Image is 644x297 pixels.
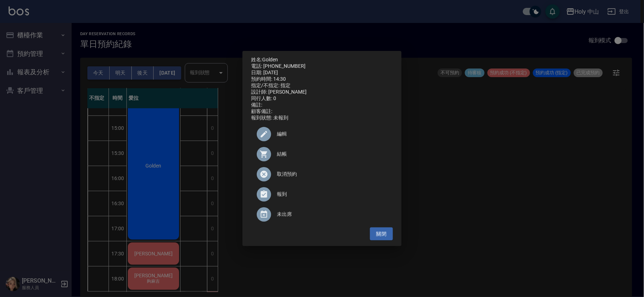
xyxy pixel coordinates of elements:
span: 結帳 [277,150,387,158]
span: 報到 [277,190,387,198]
div: 編輯 [251,124,393,144]
div: 報到狀態: 未報到 [251,115,393,121]
div: 同行人數: 0 [251,95,393,102]
span: 編輯 [277,130,387,138]
button: 關閉 [370,227,393,241]
a: 結帳 [251,144,393,164]
span: 取消預約 [277,170,387,178]
div: 備註: [251,102,393,108]
div: 指定/不指定: 指定 [251,82,393,89]
div: 顧客備註: [251,108,393,115]
div: 預約時間: 14:30 [251,76,393,82]
div: 設計師: [PERSON_NAME] [251,89,393,95]
div: 電話: [PHONE_NUMBER] [251,63,393,70]
div: 日期: [DATE] [251,70,393,76]
a: Golden [262,57,278,62]
p: 姓名: [251,57,393,63]
div: 未出席 [251,204,393,225]
div: 報到 [251,184,393,204]
span: 未出席 [277,211,387,218]
div: 取消預約 [251,164,393,184]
